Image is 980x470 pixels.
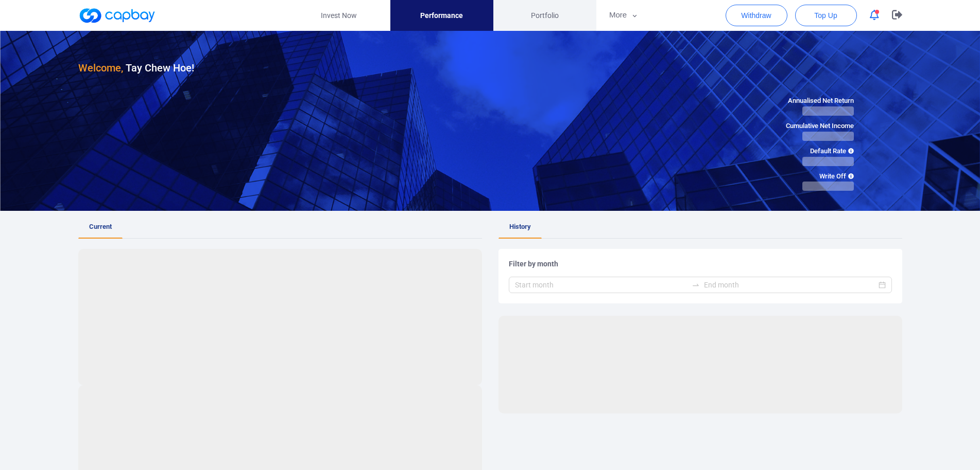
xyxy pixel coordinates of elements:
h3: Tay Chew Hoe ! [78,60,194,76]
span: to [692,281,700,289]
span: Portfolio [531,10,559,21]
input: End month [704,279,876,291]
span: Performance [420,10,463,21]
button: Withdraw [726,5,787,26]
span: Welcome, [78,62,123,74]
span: Current [89,223,112,230]
span: Default Rate [786,146,854,157]
h5: Filter by month [509,259,892,268]
span: Cumulative Net Income [786,121,854,132]
span: History [509,223,531,230]
span: Top Up [814,10,837,21]
span: Write Off [786,171,854,182]
button: Top Up [795,5,857,26]
input: Start month [515,279,687,291]
span: Annualised Net Return [786,96,854,106]
span: swap-right [692,281,700,289]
